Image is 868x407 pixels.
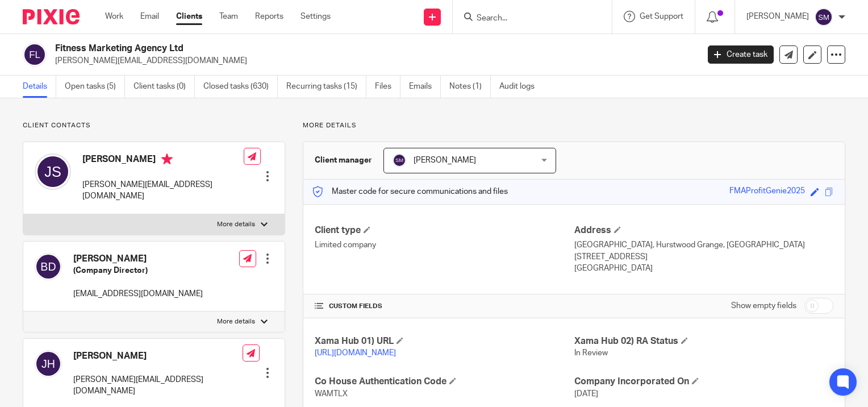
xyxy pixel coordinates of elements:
[303,121,845,130] p: More details
[73,265,203,276] h5: (Company Director)
[708,45,774,64] a: Create task
[574,225,833,236] h4: Address
[499,76,543,98] a: Audit logs
[82,153,244,168] h4: [PERSON_NAME]
[574,251,833,263] p: [STREET_ADDRESS]
[315,335,574,347] h4: Xama Hub 01) URL
[315,239,574,251] p: Limited company
[574,349,608,357] span: In Review
[315,376,574,388] h4: Co House Authentication Code
[23,121,285,130] p: Client contacts
[217,317,255,326] p: More details
[574,263,833,274] p: [GEOGRAPHIC_DATA]
[82,179,244,202] p: [PERSON_NAME][EMAIL_ADDRESS][DOMAIN_NAME]
[746,11,809,22] p: [PERSON_NAME]
[73,288,203,300] p: [EMAIL_ADDRESS][DOMAIN_NAME]
[640,13,683,20] span: Get Support
[255,11,283,22] a: Reports
[312,186,508,197] p: Master code for secure communications and files
[414,156,476,164] span: [PERSON_NAME]
[315,225,574,236] h4: Client type
[315,349,396,357] a: [URL][DOMAIN_NAME]
[729,185,805,198] div: FMAProfitGenie2025
[315,302,574,311] h4: CUSTOM FIELDS
[574,239,833,251] p: [GEOGRAPHIC_DATA], Hurstwood Grange, [GEOGRAPHIC_DATA]
[35,153,71,190] img: svg%3E
[815,8,833,26] img: svg%3E
[23,9,80,24] img: Pixie
[35,350,62,377] img: svg%3E
[449,76,491,98] a: Notes (1)
[73,350,243,362] h4: [PERSON_NAME]
[73,253,203,265] h4: [PERSON_NAME]
[475,14,578,24] input: Search
[23,76,56,98] a: Details
[35,253,62,280] img: svg%3E
[574,390,598,398] span: [DATE]
[315,390,348,398] span: WAMTLX
[133,76,195,98] a: Client tasks (0)
[574,335,833,347] h4: Xama Hub 02) RA Status
[286,76,366,98] a: Recurring tasks (15)
[219,11,238,22] a: Team
[73,374,243,397] p: [PERSON_NAME][EMAIL_ADDRESS][DOMAIN_NAME]
[375,76,400,98] a: Files
[176,11,202,22] a: Clients
[731,300,796,312] label: Show empty fields
[203,76,278,98] a: Closed tasks (630)
[140,11,159,22] a: Email
[393,153,406,167] img: svg%3E
[409,76,441,98] a: Emails
[55,55,691,67] p: [PERSON_NAME][EMAIL_ADDRESS][DOMAIN_NAME]
[301,11,331,22] a: Settings
[217,220,255,229] p: More details
[105,11,123,22] a: Work
[161,153,173,165] i: Primary
[574,376,833,388] h4: Company Incorporated On
[55,43,564,55] h2: Fitness Marketing Agency Ltd
[315,155,372,166] h3: Client manager
[65,76,125,98] a: Open tasks (5)
[23,43,47,67] img: svg%3E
